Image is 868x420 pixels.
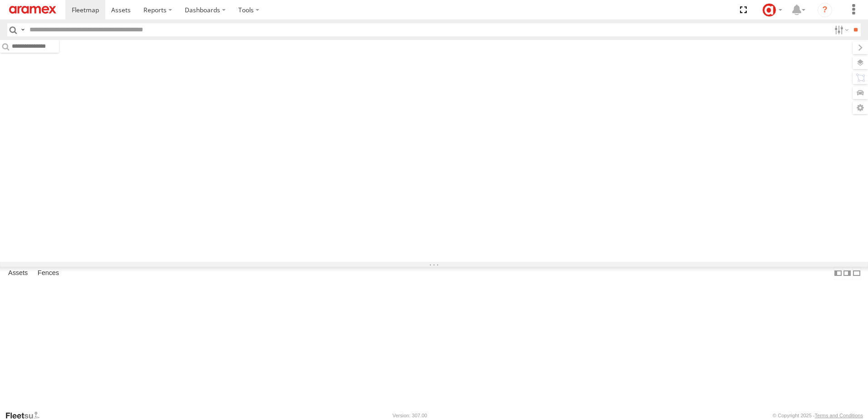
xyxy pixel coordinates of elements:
[843,267,852,280] label: Dock Summary Table to the Right
[4,267,32,280] label: Assets
[5,411,47,420] a: Visit our Website
[815,413,863,418] a: Terms and Conditions
[393,413,427,418] div: Version: 307.00
[833,267,843,280] label: Dock Summary Table to the Left
[852,267,861,280] label: Hide Summary Table
[773,413,863,418] div: © Copyright 2025 -
[853,101,868,114] label: Map Settings
[818,3,832,17] i: ?
[9,6,56,14] img: aramex-logo.svg
[19,23,26,36] label: Search Query
[759,3,785,17] div: Tarek Benrhima
[831,23,850,36] label: Search Filter Options
[33,267,64,280] label: Fences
